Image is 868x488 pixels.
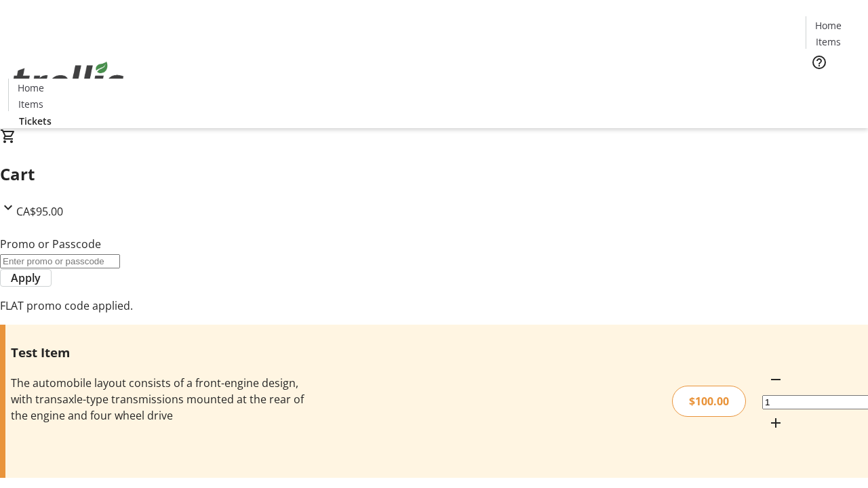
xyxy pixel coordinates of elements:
[806,35,850,49] a: Items
[762,409,789,436] button: Increment by one
[8,114,62,128] a: Tickets
[18,81,44,95] span: Home
[816,79,849,93] span: Tickets
[806,18,850,33] a: Home
[16,204,63,219] span: CA$95.00
[806,49,833,76] button: Help
[11,343,307,362] h3: Test Item
[762,366,789,393] button: Decrement by one
[806,79,860,93] a: Tickets
[9,97,52,111] a: Items
[18,97,43,111] span: Items
[672,386,746,417] div: $100.00
[11,375,307,424] div: The automobile layout consists of a front-engine design, with transaxle-type transmissions mounte...
[815,18,842,33] span: Home
[9,81,52,95] a: Home
[19,114,52,128] span: Tickets
[816,35,841,49] span: Items
[8,47,129,115] img: Orient E2E Organization UZ4tP1Dm5l's Logo
[11,270,41,286] span: Apply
